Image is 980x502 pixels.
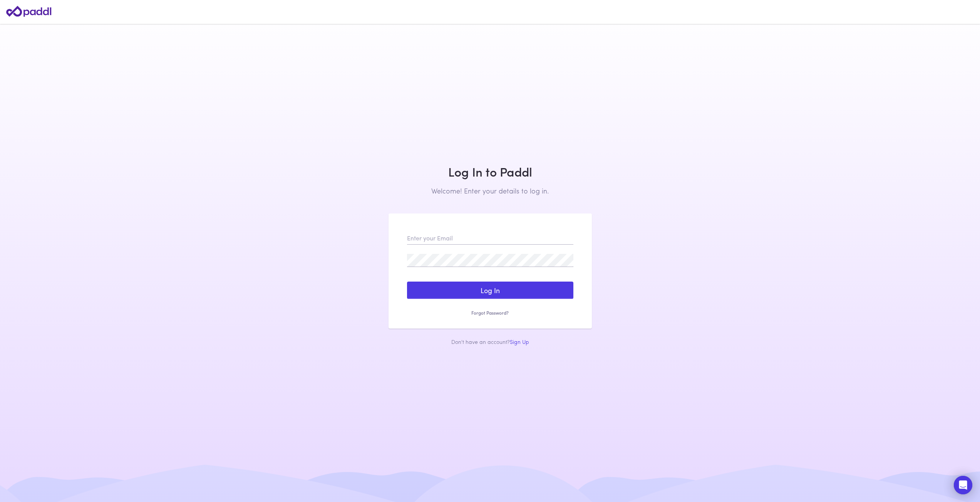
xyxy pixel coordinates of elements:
[389,187,592,195] h2: Welcome! Enter your details to log in.
[510,338,529,345] a: Sign Up
[407,282,573,299] button: Log In
[389,164,592,179] h1: Log In to Paddl
[407,310,573,316] a: Forgot Password?
[389,338,592,345] div: Don't have an account?
[407,232,573,245] input: Enter your Email
[954,476,972,494] div: Open Intercom Messenger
